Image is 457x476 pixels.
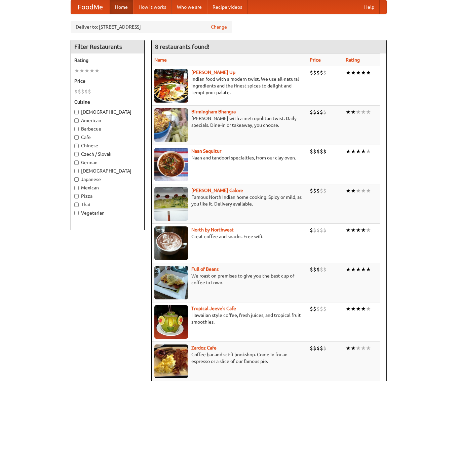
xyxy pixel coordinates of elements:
label: Cafe [74,134,141,141]
li: ★ [346,108,351,116]
li: ★ [351,226,356,234]
li: $ [320,305,323,313]
input: Thai [74,203,79,207]
a: Name [154,57,167,63]
h5: Price [74,78,141,84]
a: Rating [346,57,360,63]
b: North by Northwest [191,227,234,232]
li: ★ [356,226,361,234]
b: Full of Beans [191,266,219,272]
li: $ [310,187,313,194]
li: $ [320,148,323,155]
li: $ [316,187,320,194]
li: $ [310,108,313,116]
li: ★ [361,187,366,194]
li: ★ [361,108,366,116]
div: Deliver to: [STREET_ADDRESS] [71,21,232,33]
a: Naan Sequitur [191,148,221,154]
li: $ [323,344,327,352]
li: $ [323,305,327,313]
li: ★ [346,305,351,313]
li: $ [320,69,323,76]
li: ★ [346,148,351,155]
li: $ [78,88,81,95]
li: $ [313,187,316,194]
input: American [74,118,79,123]
li: ★ [79,67,84,74]
img: beans.jpg [154,266,188,299]
h4: Filter Restaurants [71,40,144,53]
li: ★ [356,305,361,313]
input: Barbecue [74,127,79,131]
img: bhangra.jpg [154,108,188,142]
b: Birmingham Bhangra [191,109,236,114]
li: ★ [361,305,366,313]
li: $ [313,108,316,116]
img: zardoz.jpg [154,344,188,378]
li: ★ [366,344,371,352]
li: $ [323,69,327,76]
li: $ [316,226,320,234]
a: Recipe videos [207,0,247,14]
li: $ [310,266,313,273]
a: [PERSON_NAME] Galore [191,188,243,193]
p: Coffee bar and sci-fi bookshop. Come in for an espresso or a slice of our famous pie. [154,351,305,365]
label: German [74,159,141,166]
input: Vegetarian [74,211,79,215]
li: ★ [94,67,100,74]
li: ★ [356,266,361,273]
li: $ [313,266,316,273]
img: currygalore.jpg [154,187,188,221]
li: $ [320,226,323,234]
a: Change [211,24,227,30]
p: [PERSON_NAME] with a metropolitan twist. Daily specials. Dine-in or takeaway, you choose. [154,115,305,129]
li: $ [313,344,316,352]
input: [DEMOGRAPHIC_DATA] [74,110,79,114]
li: ★ [346,226,351,234]
li: ★ [356,148,361,155]
p: Indian food with a modern twist. We use all-natural ingredients and the finest spices to delight ... [154,76,305,96]
label: Thai [74,201,141,208]
li: $ [316,148,320,155]
li: $ [313,148,316,155]
li: $ [310,69,313,76]
li: ★ [346,69,351,76]
li: ★ [356,344,361,352]
input: Mexican [74,186,79,190]
a: How it works [133,0,172,14]
li: ★ [361,69,366,76]
li: $ [320,344,323,352]
li: ★ [89,67,94,74]
a: Zardoz Cafe [191,345,217,351]
li: $ [323,226,327,234]
li: $ [74,88,78,95]
li: $ [313,69,316,76]
b: [PERSON_NAME] Up [191,70,235,75]
li: ★ [366,226,371,234]
label: American [74,117,141,124]
a: Price [310,57,321,63]
li: $ [323,266,327,273]
li: ★ [351,187,356,194]
li: $ [316,69,320,76]
img: north.jpg [154,226,188,260]
b: Tropical Jeeve's Cafe [191,306,236,311]
input: German [74,160,79,165]
li: $ [313,305,316,313]
li: ★ [361,226,366,234]
input: Japanese [74,177,79,182]
li: ★ [351,305,356,313]
label: Pizza [74,193,141,199]
li: ★ [351,344,356,352]
li: $ [310,344,313,352]
li: $ [313,226,316,234]
li: ★ [351,108,356,116]
li: $ [316,266,320,273]
label: Czech / Slovak [74,151,141,157]
input: Cafe [74,135,79,140]
li: ★ [366,305,371,313]
a: Help [359,0,380,14]
li: ★ [361,148,366,155]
